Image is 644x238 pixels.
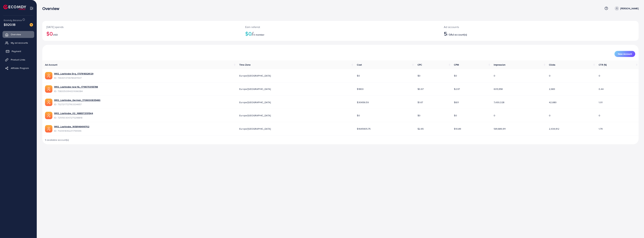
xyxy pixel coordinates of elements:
[357,127,371,130] span: $1645905.75
[3,31,34,38] a: Overview
[620,6,639,10] p: [PERSON_NAME]
[45,138,69,142] span: 5 available account(s)
[54,98,100,102] a: 9912_Lashbabe_German_1706000835460
[357,87,364,91] span: $1800
[30,6,34,10] img: menu
[4,19,22,22] span: Ecomdy Balance
[54,76,93,80] span: ID: 7463013736786411537
[454,63,459,66] span: CPM
[46,25,237,29] p: [DATE] spends
[418,114,420,117] span: $0
[357,101,369,104] span: $30656.59
[45,72,52,79] img: ic-ads-acc.e4c84228.svg
[253,33,264,36] span: 0 member
[454,127,461,130] span: $10.89
[599,114,600,117] span: 0
[3,65,34,71] a: Affiliate Program
[549,127,559,130] span: 2,434,912
[239,127,271,130] span: Europe/[GEOGRAPHIC_DATA]
[245,30,436,37] h2: $0
[615,51,635,57] button: New Account
[11,41,28,44] span: My ad accounts
[494,87,503,91] span: 605,958
[444,30,585,37] h2: / 0
[45,85,52,93] img: ic-ads-acc.e4c84228.svg
[549,74,551,77] span: 0
[54,90,98,93] span: ID: 7383350914331066384
[357,74,360,77] span: $0
[444,30,447,37] span: 5
[494,63,506,66] span: Impression
[618,53,632,55] span: New Account
[599,87,604,91] span: 0.44
[239,74,271,77] span: Europe/[GEOGRAPHIC_DATA]
[54,116,93,119] span: ID: 7251503047275298818
[494,127,506,130] span: 581,689,911
[494,114,495,117] span: 0
[3,56,34,63] a: Product Links
[239,101,271,104] span: Europe/[GEOGRAPHIC_DATA]
[30,23,33,26] img: image
[418,74,420,77] span: $0
[450,33,467,36] span: Ad account(s)
[46,30,237,37] h2: $0
[549,114,551,117] span: 0
[45,63,57,66] span: Ad Account
[54,112,93,115] a: 9912_Lashbabe_02_1688372131544
[613,6,639,11] a: [PERSON_NAME]
[454,74,457,77] span: $0
[454,114,457,117] span: $0
[494,74,495,77] span: 0
[418,63,422,66] span: CPC
[3,5,26,10] img: logo
[45,125,52,132] img: ic-ads-acc.e4c84228.svg
[418,101,423,104] span: $1.67
[3,39,34,46] a: My ad accounts
[418,87,424,91] span: $0.67
[42,6,62,11] h3: Overview
[45,112,52,119] img: ic-ads-acc.e4c84228.svg
[494,101,504,104] span: 7,430,328
[454,87,460,91] span: $2.97
[54,85,98,88] a: 9912_Lashbabe new NL_1719070355788
[454,101,459,104] span: $8.11
[599,74,600,77] span: 0
[11,58,25,61] span: Product Links
[245,25,436,29] p: Earn referral
[357,114,360,117] span: $0
[4,22,16,27] span: $920.18
[11,33,21,36] span: Overview
[239,114,271,117] span: Europe/[GEOGRAPHIC_DATA]
[549,101,557,104] span: 42,680
[599,63,607,66] span: CTR (%)
[357,63,362,66] span: Cost
[549,63,556,66] span: Clicks
[239,63,251,66] span: Time Zone
[599,101,603,104] span: 1.01
[54,103,100,106] span: ID: 7327217727163334657
[549,87,555,91] span: 2,683
[418,127,424,130] span: $2.65
[54,129,89,132] span: ID: 7120618362211794946
[599,127,603,130] span: 1.79
[444,25,585,29] p: Ad accounts
[45,99,52,106] img: ic-ads-acc.e4c84228.svg
[239,87,271,91] span: Europe/[GEOGRAPHIC_DATA]
[252,30,253,37] span: /
[54,72,93,75] a: 9912_Lashbabe Eng_1737618326129
[11,66,29,70] span: Affiliate Program
[53,33,58,36] span: USD
[3,48,34,55] a: Payment
[12,50,21,53] span: Payment
[54,125,89,128] a: 9912_Lashbabe_1658146499702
